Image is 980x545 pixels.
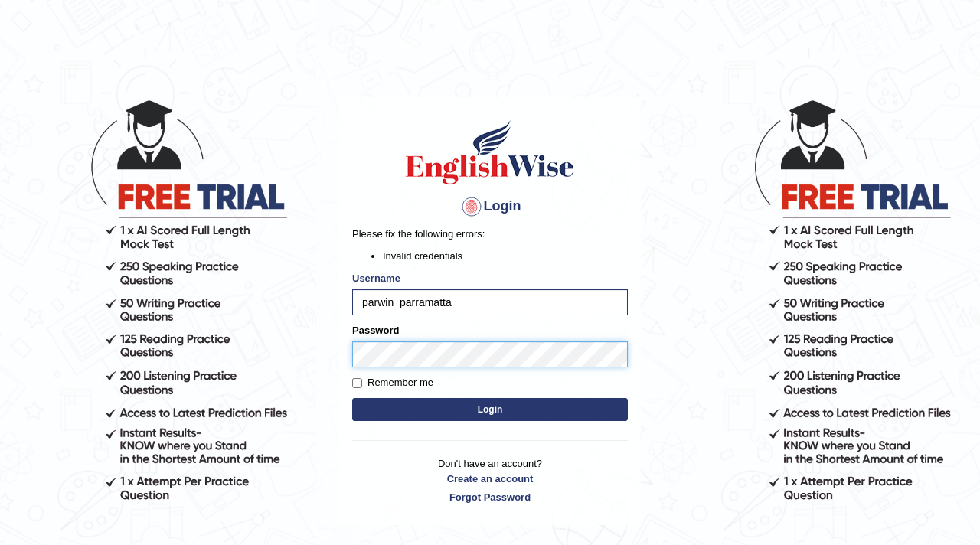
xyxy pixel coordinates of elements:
[352,490,628,504] a: Forgot Password
[403,118,577,187] img: Logo of English Wise sign in for intelligent practice with AI
[352,456,628,504] p: Don't have an account?
[352,472,628,486] a: Create an account
[352,375,433,390] label: Remember me
[352,271,400,286] label: Username
[352,227,628,241] p: Please fix the following errors:
[352,378,362,388] input: Remember me
[352,323,399,338] label: Password
[383,249,628,263] li: Invalid credentials
[352,194,628,219] h4: Login
[352,398,628,421] button: Login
